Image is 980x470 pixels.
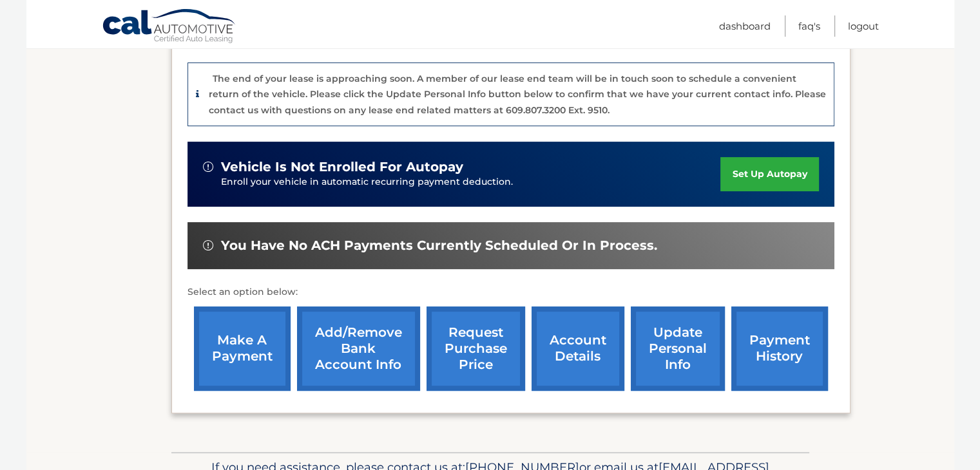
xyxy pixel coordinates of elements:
a: set up autopay [720,157,818,191]
p: Enroll your vehicle in automatic recurring payment deduction. [221,175,721,189]
a: account details [532,306,624,391]
a: payment history [731,306,828,391]
span: vehicle is not enrolled for autopay [221,159,463,175]
img: alert-white.svg [203,240,213,250]
p: Select an option below: [187,285,834,300]
img: alert-white.svg [203,162,213,172]
a: Dashboard [719,15,771,37]
a: update personal info [631,306,725,391]
a: make a payment [194,306,291,391]
a: Add/Remove bank account info [297,306,420,391]
a: Cal Automotive [102,8,237,46]
a: Logout [848,15,879,37]
span: You have no ACH payments currently scheduled or in process. [221,238,657,254]
p: The end of your lease is approaching soon. A member of our lease end team will be in touch soon t... [209,73,826,116]
a: FAQ's [798,15,820,37]
a: request purchase price [427,306,525,391]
